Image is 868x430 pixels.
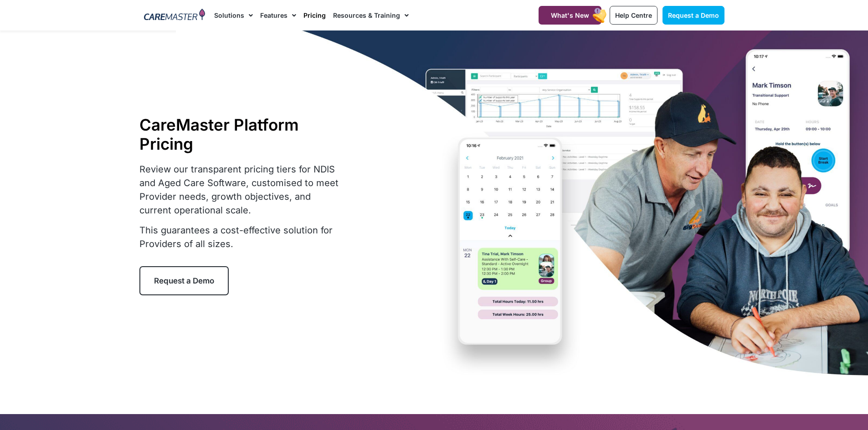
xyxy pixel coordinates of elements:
a: What's New [539,6,601,25]
p: This guarantees a cost-effective solution for Providers of all sizes. [139,223,344,251]
p: Review our transparent pricing tiers for NDIS and Aged Care Software, customised to meet Provider... [139,162,344,217]
a: Help Centre [610,6,657,25]
span: Request a Demo [154,276,214,285]
span: Request a Demo [668,11,719,19]
span: What's New [551,11,589,19]
span: Help Centre [615,11,652,19]
h1: CareMaster Platform Pricing [139,115,344,153]
img: CareMaster Logo [144,9,205,22]
a: Request a Demo [139,266,229,295]
a: Request a Demo [663,6,724,25]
